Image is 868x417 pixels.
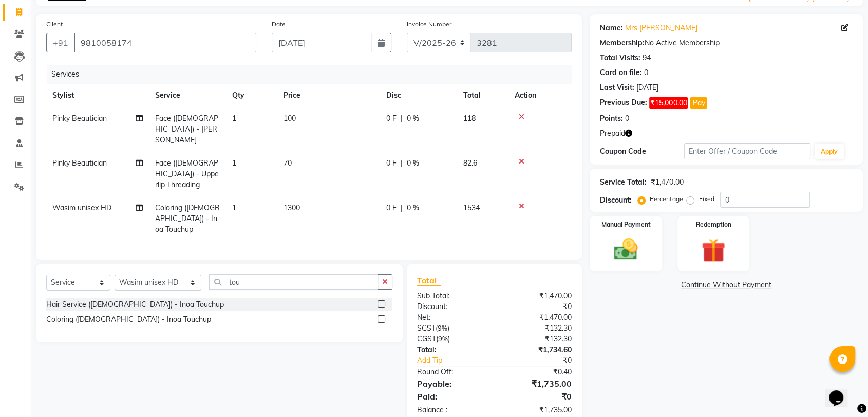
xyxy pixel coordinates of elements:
[600,23,623,33] div: Name:
[438,335,448,343] span: 9%
[690,97,707,109] button: Pay
[495,390,580,403] div: ₹0
[209,274,378,290] input: Search or Scan
[650,194,683,204] label: Percentage
[407,158,419,169] span: 0 %
[438,324,447,332] span: 9%
[463,203,480,212] span: 1534
[815,144,844,159] button: Apply
[409,312,495,323] div: Net:
[409,345,495,355] div: Total:
[401,113,403,124] span: |
[47,65,579,84] div: Services
[463,158,477,168] span: 82.6
[401,158,403,169] span: |
[46,84,149,107] th: Stylist
[600,38,853,48] div: No Active Membership
[284,114,296,123] span: 100
[600,195,632,206] div: Discount:
[508,355,579,366] div: ₹0
[651,177,683,188] div: ₹1,470.00
[386,158,397,169] span: 0 F
[52,203,111,212] span: Wasim unisex HD
[495,405,580,415] div: ₹1,735.00
[600,82,634,93] div: Last Visit:
[625,23,697,33] a: Mrs [PERSON_NAME]
[495,367,580,377] div: ₹0.40
[694,235,732,265] img: _gift.svg
[155,114,218,144] span: Face ([DEMOGRAPHIC_DATA]) - [PERSON_NAME]
[386,113,397,124] span: 0 F
[600,146,684,157] div: Coupon Code
[695,220,731,229] label: Redemption
[149,84,226,107] th: Service
[155,158,219,189] span: Face ([DEMOGRAPHIC_DATA]) - Upperlip Threading
[409,390,495,403] div: Paid:
[825,376,858,407] iframe: chat widget
[407,113,419,124] span: 0 %
[409,355,508,366] a: Add Tip
[232,114,236,123] span: 1
[407,203,419,213] span: 0 %
[600,177,647,188] div: Service Total:
[409,405,495,415] div: Balance :
[495,323,580,334] div: ₹132.30
[409,334,495,345] div: ( )
[284,158,292,168] span: 70
[600,67,642,78] div: Card on file:
[625,113,629,124] div: 0
[46,20,63,29] label: Client
[495,377,580,390] div: ₹1,735.00
[232,203,236,212] span: 1
[495,312,580,323] div: ₹1,470.00
[508,84,572,107] th: Action
[600,38,645,48] div: Membership:
[463,114,476,123] span: 118
[46,299,224,310] div: Hair Service ([DEMOGRAPHIC_DATA]) - Inoa Touchup
[417,275,441,286] span: Total
[643,52,651,63] div: 94
[401,203,403,213] span: |
[644,67,648,78] div: 0
[495,334,580,345] div: ₹132.30
[46,33,75,52] button: +91
[226,84,277,107] th: Qty
[74,33,256,52] input: Search by Name/Mobile/Email/Code
[409,377,495,390] div: Payable:
[600,113,623,124] div: Points:
[699,194,714,204] label: Fixed
[607,235,645,263] img: _cash.svg
[386,203,397,213] span: 0 F
[409,301,495,312] div: Discount:
[495,291,580,301] div: ₹1,470.00
[380,84,457,107] th: Disc
[495,301,580,312] div: ₹0
[457,84,508,107] th: Total
[600,52,640,63] div: Total Visits:
[601,220,651,229] label: Manual Payment
[495,345,580,355] div: ₹1,734.60
[284,203,300,212] span: 1300
[52,114,107,123] span: Pinky Beautician
[52,158,107,168] span: Pinky Beautician
[592,280,861,291] a: Continue Without Payment
[277,84,380,107] th: Price
[155,203,220,234] span: Coloring ([DEMOGRAPHIC_DATA]) - Inoa Touchup
[417,323,436,333] span: SGST
[272,20,286,29] label: Date
[46,314,211,325] div: Coloring ([DEMOGRAPHIC_DATA]) - Inoa Touchup
[600,128,625,139] span: Prepaid
[636,82,658,93] div: [DATE]
[417,334,436,343] span: CGST
[409,291,495,301] div: Sub Total:
[649,97,688,109] span: ₹15,000.00
[409,367,495,377] div: Round Off:
[409,323,495,334] div: ( )
[684,143,810,159] input: Enter Offer / Coupon Code
[232,158,236,168] span: 1
[600,97,647,109] div: Previous Due:
[407,20,451,29] label: Invoice Number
